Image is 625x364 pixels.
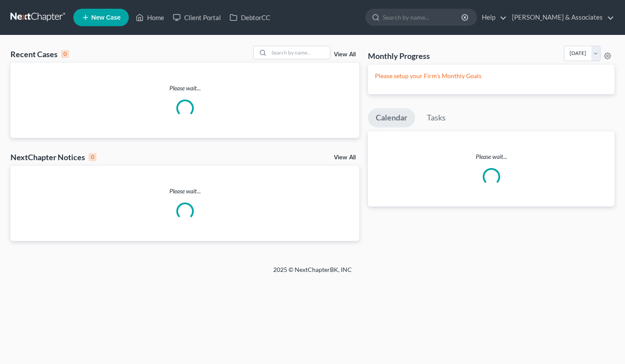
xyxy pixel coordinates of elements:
input: Search by name... [269,46,330,59]
div: 2025 © NextChapterBK, INC [64,265,561,281]
a: Calendar [368,108,415,127]
p: Please wait... [10,187,359,196]
a: Home [131,10,168,25]
a: Help [477,10,507,25]
div: Recent Cases [10,49,69,59]
a: View All [334,155,356,161]
h3: Monthly Progress [368,51,430,61]
input: Search by name... [383,9,463,25]
a: View All [334,52,356,58]
p: Please wait... [368,152,615,161]
div: 0 [61,50,69,58]
p: Please setup your Firm's Monthly Goals [375,72,608,80]
a: [PERSON_NAME] & Associates [508,10,614,25]
a: Client Portal [168,10,225,25]
p: Please wait... [10,84,359,93]
a: DebtorCC [225,10,275,25]
div: 0 [89,153,96,161]
span: New Case [91,14,120,21]
div: NextChapter Notices [10,152,96,162]
a: Tasks [419,108,453,127]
